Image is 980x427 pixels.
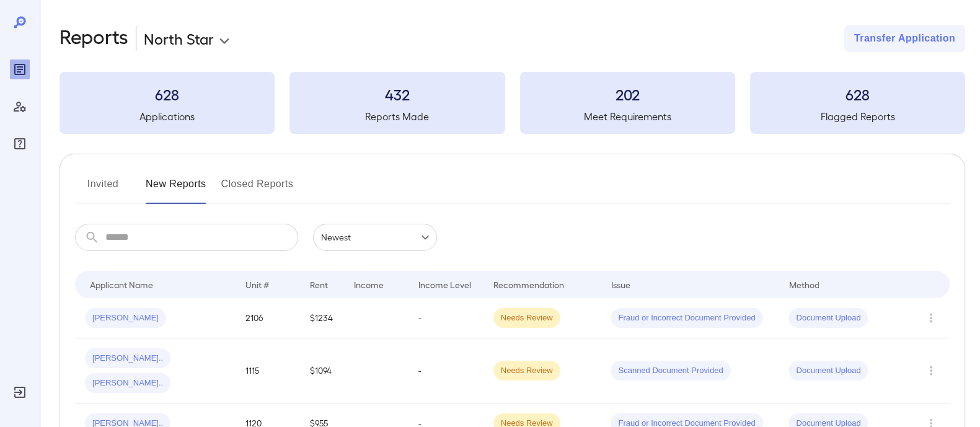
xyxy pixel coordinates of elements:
[408,338,483,403] td: -
[85,353,170,364] span: [PERSON_NAME]..
[313,224,437,251] div: Newest
[60,84,275,104] h3: 628
[493,365,560,377] span: Needs Review
[354,277,384,292] div: Income
[788,312,868,324] span: Document Upload
[10,97,30,117] div: Manage Users
[289,109,505,124] h5: Reports Made
[788,277,819,292] div: Method
[236,298,300,338] td: 2106
[921,308,941,328] button: Row Actions
[144,29,214,48] p: North Star
[221,174,294,204] button: Closed Reports
[75,174,131,204] button: Invited
[520,84,735,104] h3: 202
[750,84,965,104] h3: 628
[85,377,170,389] span: [PERSON_NAME]..
[493,277,564,292] div: Recommendation
[493,312,560,324] span: Needs Review
[60,72,965,134] summary: 628Applications432Reports Made202Meet Requirements628Flagged Reports
[289,84,505,104] h3: 432
[85,312,166,324] span: [PERSON_NAME]
[245,277,269,292] div: Unit #
[520,109,735,124] h5: Meet Requirements
[146,174,206,204] button: New Reports
[10,134,30,154] div: FAQ
[788,365,868,377] span: Document Upload
[611,365,730,377] span: Scanned Document Provided
[611,312,762,324] span: Fraud or Incorrect Document Provided
[310,277,330,292] div: Rent
[10,382,30,402] div: Log Out
[921,361,941,381] button: Row Actions
[300,338,344,403] td: $1094
[418,277,471,292] div: Income Level
[300,298,344,338] td: $1234
[236,338,300,403] td: 1115
[10,59,30,79] div: Reports
[408,298,483,338] td: -
[611,277,630,292] div: Issue
[844,25,965,52] button: Transfer Application
[750,109,965,124] h5: Flagged Reports
[60,109,275,124] h5: Applications
[90,277,153,292] div: Applicant Name
[60,25,128,52] h2: Reports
